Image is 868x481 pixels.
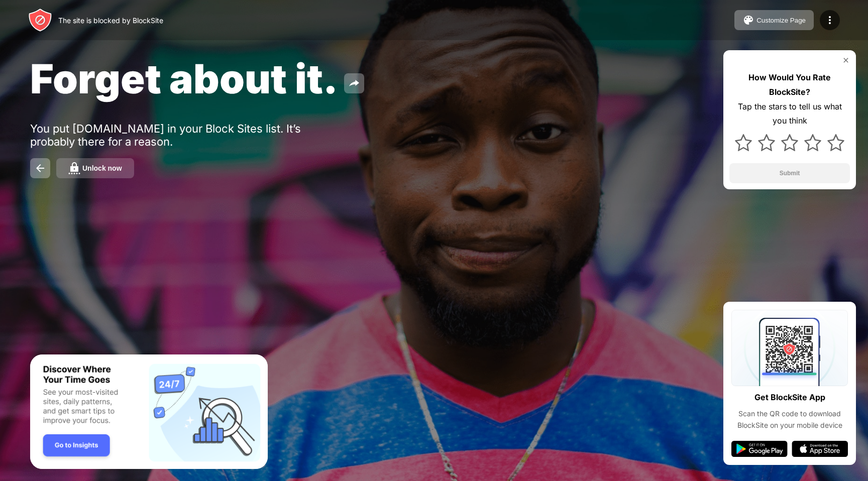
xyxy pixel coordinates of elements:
img: app-store.svg [792,441,848,457]
img: star.svg [804,134,821,151]
span: Forget about it. [30,54,338,103]
img: star.svg [758,134,775,151]
div: Scan the QR code to download BlockSite on your mobile device [731,408,848,431]
img: star.svg [827,134,844,151]
img: header-logo.svg [28,8,52,32]
img: star.svg [735,134,752,151]
img: star.svg [781,134,798,151]
img: password.svg [68,162,80,174]
div: Unlock now [82,164,122,172]
div: Customize Page [756,17,806,24]
img: menu-icon.svg [824,14,836,26]
div: Tap the stars to tell us what you think [729,99,850,129]
div: Get BlockSite App [754,390,825,405]
img: rate-us-close.svg [842,56,850,64]
iframe: Banner [30,354,268,469]
img: qrcode.svg [731,310,848,386]
img: back.svg [34,162,46,174]
img: pallet.svg [742,14,754,26]
div: You put [DOMAIN_NAME] in your Block Sites list. It’s probably there for a reason. [30,122,341,148]
button: Customize Page [734,10,814,30]
div: How Would You Rate BlockSite? [729,70,850,99]
img: google-play.svg [731,441,788,457]
button: Unlock now [56,158,134,178]
div: The site is blocked by BlockSite [58,16,163,25]
img: share.svg [348,77,360,89]
button: Submit [729,163,850,183]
